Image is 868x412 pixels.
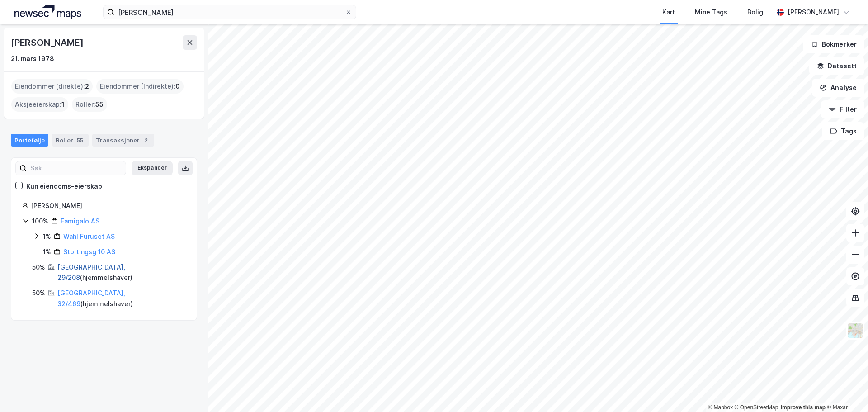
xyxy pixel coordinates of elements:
div: Eiendommer (Indirekte) : [96,79,184,94]
div: Eiendommer (direkte) : [11,79,93,94]
div: 2 [142,136,151,145]
input: Søk på adresse, matrikkel, gårdeiere, leietakere eller personer [114,5,345,19]
div: Mine Tags [695,7,727,18]
div: 50% [32,288,45,298]
div: 50% [32,262,45,273]
div: Aksjeeierskap : [11,97,68,112]
button: Filter [821,100,864,118]
div: 1% [43,231,51,242]
a: Wahl Furuset AS [63,232,115,240]
div: Roller [52,134,89,147]
button: Bokmerker [803,35,864,53]
div: ( hjemmelshaver ) [57,262,186,284]
div: Bolig [747,7,763,18]
a: Stortingsg 10 AS [63,248,115,256]
a: Improve this map [781,404,826,411]
div: Portefølje [11,134,48,147]
a: OpenStreetMap [735,404,778,411]
button: Ekspander [132,161,173,175]
a: [GEOGRAPHIC_DATA], 32/469 [57,289,125,308]
div: Transaksjoner [92,134,154,147]
div: [PERSON_NAME] [31,200,186,211]
div: Kart [662,7,675,18]
span: 0 [175,81,180,92]
button: Tags [822,122,864,140]
div: ( hjemmelshaver ) [57,288,186,309]
span: 2 [85,81,89,92]
input: Søk [27,161,126,175]
div: 1% [43,246,51,257]
div: Kun eiendoms-eierskap [26,181,102,192]
div: [PERSON_NAME] [11,35,85,50]
button: Analyse [812,79,864,97]
div: Roller : [72,97,107,112]
span: 1 [61,99,65,110]
img: Z [847,322,864,339]
div: 21. mars 1978 [11,53,54,64]
img: logo.a4113a55bc3d86da70a041830d287a7e.svg [14,5,81,19]
a: Mapbox [708,404,733,411]
div: 55 [75,136,85,145]
a: Famigalo AS [61,217,99,225]
span: 55 [95,99,104,110]
button: Datasett [809,57,864,75]
div: 100% [32,216,48,227]
div: [PERSON_NAME] [788,7,839,18]
iframe: Chat Widget [823,369,868,412]
a: [GEOGRAPHIC_DATA], 29/208 [57,263,125,282]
